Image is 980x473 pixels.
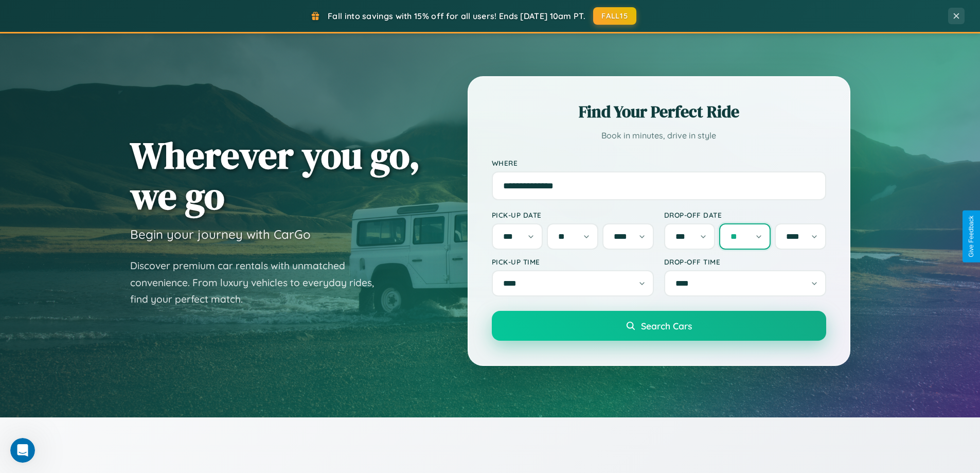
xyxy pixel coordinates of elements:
[328,11,585,21] span: Fall into savings with 15% off for all users! Ends [DATE] 10am PT.
[130,226,311,242] h3: Begin your journey with CarGo
[492,128,826,143] p: Book in minutes, drive in style
[492,211,654,219] label: Pick-up Date
[10,438,35,463] iframe: Intercom live chat
[130,135,420,216] h1: Wherever you go, we go
[130,257,387,308] p: Discover premium car rentals with unmatched convenience. From luxury vehicles to everyday rides, ...
[593,7,636,25] button: FALL15
[664,211,826,219] label: Drop-off Date
[492,100,826,123] h2: Find Your Perfect Ride
[641,320,692,331] span: Search Cars
[664,257,826,266] label: Drop-off Time
[492,257,654,266] label: Pick-up Time
[968,216,975,257] div: Give Feedback
[492,159,826,167] label: Where
[492,311,826,341] button: Search Cars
